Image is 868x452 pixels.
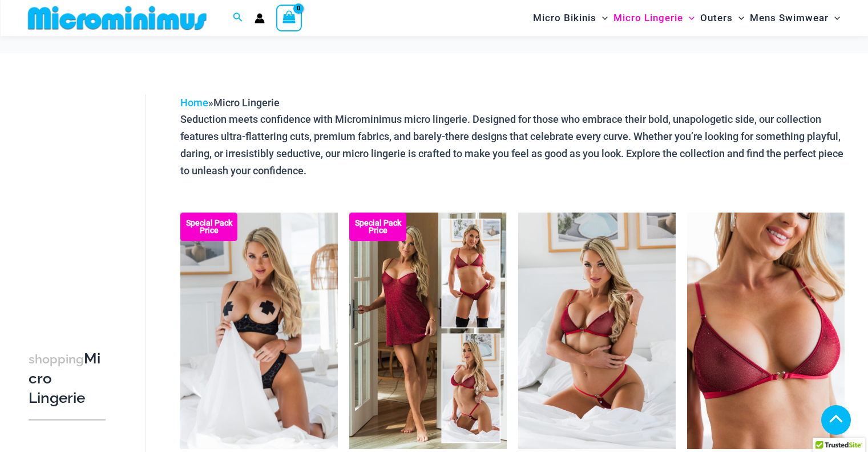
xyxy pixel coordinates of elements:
[596,3,608,33] span: Menu Toggle
[829,3,840,33] span: Menu Toggle
[255,13,265,23] a: Account icon link
[23,5,211,31] img: MM SHOP LOGO FLAT
[528,2,845,34] nav: Site Navigation
[683,3,695,33] span: Menu Toggle
[613,3,683,33] span: Micro Lingerie
[213,97,280,109] span: Micro Lingerie
[233,11,243,25] a: Search icon link
[687,213,845,449] a: Guilty Pleasures Red 1045 Bra 01Guilty Pleasures Red 1045 Bra 02Guilty Pleasures Red 1045 Bra 02
[687,213,845,449] img: Guilty Pleasures Red 1045 Bra 01
[700,3,733,33] span: Outers
[180,111,845,179] p: Seduction meets confidence with Microminimus micro lingerie. Designed for those who embrace their...
[518,213,676,449] img: Guilty Pleasures Red 1045 Bra 689 Micro 05
[180,97,208,109] a: Home
[180,213,338,449] img: Nights Fall Silver Leopard 1036 Bra 6046 Thong 09v2
[29,352,84,366] span: shopping
[530,3,611,33] a: Micro BikinisMenu ToggleMenu Toggle
[276,5,302,31] a: View Shopping Cart, empty
[733,3,744,33] span: Menu Toggle
[747,3,843,33] a: Mens SwimwearMenu ToggleMenu Toggle
[180,213,338,449] a: Nights Fall Silver Leopard 1036 Bra 6046 Thong 09v2 Nights Fall Silver Leopard 1036 Bra 6046 Thon...
[29,85,131,314] iframe: TrustedSite Certified
[349,213,507,449] img: Guilty Pleasures Red Collection Pack F
[611,3,697,33] a: Micro LingerieMenu ToggleMenu Toggle
[29,349,106,407] h3: Micro Lingerie
[750,3,829,33] span: Mens Swimwear
[180,219,237,234] b: Special Pack Price
[349,219,406,234] b: Special Pack Price
[697,3,747,33] a: OutersMenu ToggleMenu Toggle
[518,213,676,449] a: Guilty Pleasures Red 1045 Bra 689 Micro 05Guilty Pleasures Red 1045 Bra 689 Micro 06Guilty Pleasu...
[533,3,596,33] span: Micro Bikinis
[180,97,280,109] span: »
[349,213,507,449] a: Guilty Pleasures Red Collection Pack F Guilty Pleasures Red Collection Pack BGuilty Pleasures Red...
